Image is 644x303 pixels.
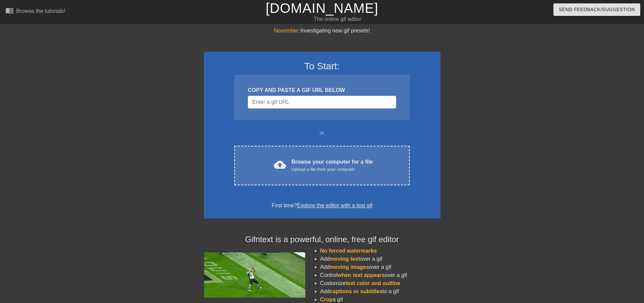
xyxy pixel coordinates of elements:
span: Send Feedback/Suggestion [559,5,635,14]
h4: Gifntext is a powerful, online, free gif editor [204,235,440,244]
a: [DOMAIN_NAME] [266,1,378,16]
span: menu_book [5,6,14,15]
span: No forced watermarks [320,248,377,254]
span: November: [274,28,300,33]
a: Browse the tutorials! [5,6,65,17]
li: Add over a gif [320,255,440,263]
div: or [221,129,423,137]
div: Upload a file from your computer [291,166,373,173]
div: COPY AND PASTE A GIF URL BELOW [248,86,396,94]
div: Browse the tutorials! [16,8,65,14]
div: Browse your computer for a file [291,158,373,173]
div: The online gif editor [218,15,457,23]
span: when text appears [337,272,385,278]
div: Investigating new gif presets! [204,27,440,35]
li: Control over a gif [320,271,440,279]
li: Customize [320,279,440,287]
input: Username [248,96,396,109]
div: First time? [213,202,432,210]
span: moving images [330,264,369,270]
span: text color and outline [345,280,400,286]
li: Add over a gif [320,263,440,271]
span: cloud_upload [274,159,286,171]
span: Crop [320,297,333,302]
img: football_small.gif [204,252,305,298]
span: captions or subtitles [330,288,382,294]
button: Send Feedback/Suggestion [553,3,640,16]
a: Explore the editor with a test gif [297,203,372,208]
h3: To Start: [213,61,432,72]
li: Add to a gif [320,287,440,296]
span: moving text [330,256,360,262]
